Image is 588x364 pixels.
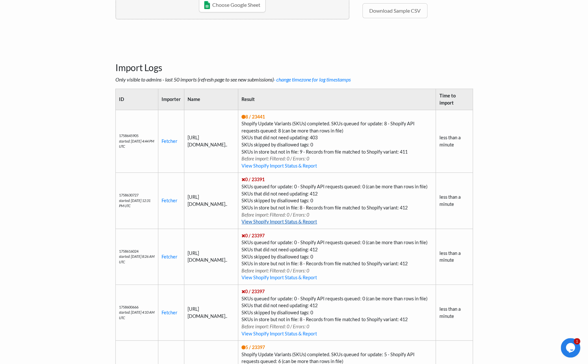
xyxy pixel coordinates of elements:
[115,173,158,229] td: 1758630727
[162,254,177,259] a: Fetcher
[362,3,427,18] a: Download Sample CSV
[115,76,351,82] i: Only visible to admins - last 50 imports (refresh page to see new submissions)
[162,138,177,144] a: Fetcher
[238,173,436,229] td: SKUs queued for update: 0 - Shopify API requests queued: 0 (can be more than rows in file) SKUs t...
[274,76,351,82] a: - change timezone for log timestamps
[119,254,154,264] i: started: [DATE] 8:26 AM UTC
[242,177,265,182] span: 0 / 23391
[238,229,436,284] td: SKUs queued for update: 0 - Shopify API requests queued: 0 (can be more than rows in file) SKUs t...
[184,89,238,110] th: Name
[436,229,473,284] td: less than a minute
[162,198,177,203] a: Fetcher
[238,89,436,110] th: Result
[115,229,158,284] td: 1758616024
[242,114,265,119] span: 8 / 23441
[242,233,265,238] span: 0 / 23397
[115,110,158,173] td: 1758645905
[436,89,473,110] th: Time to import
[436,173,473,229] td: less than a minute
[119,198,150,208] i: started: [DATE] 12:31 PM UTC
[119,139,154,149] i: started: [DATE] 4:44 PM UTC
[184,284,238,340] td: [URL][DOMAIN_NAME]..
[436,284,473,340] td: less than a minute
[184,173,238,229] td: [URL][DOMAIN_NAME]..
[242,289,265,294] span: 0 / 23397
[242,324,309,329] span: Before import: Filtered: 0 / Errors: 0
[436,110,473,173] td: less than a minute
[242,163,317,169] a: View Shopify Import Status & Report
[162,310,177,315] a: Fetcher
[242,212,309,218] span: Before import: Filtered: 0 / Errors: 0
[242,219,317,224] a: View Shopify Import Status & Report
[242,268,309,273] span: Before import: Filtered: 0 / Errors: 0
[115,46,473,73] h3: Import Logs
[242,275,317,280] a: View Shopify Import Status & Report
[242,331,317,336] a: View Shopify Import Status & Report
[184,229,238,284] td: [URL][DOMAIN_NAME]..
[561,338,581,358] iframe: chat widget
[242,156,309,161] span: Before import: Filtered: 0 / Errors: 0
[115,284,158,340] td: 1758600666
[115,89,158,110] th: ID
[184,110,238,173] td: [URL][DOMAIN_NAME]..
[238,110,436,173] td: Shopify Update Variants (SKUs) completed. SKUs queued for update: 8 - Shopify API requests queued...
[238,284,436,340] td: SKUs queued for update: 0 - Shopify API requests queued: 0 (can be more than rows in file) SKUs t...
[158,89,184,110] th: Importer
[119,310,154,320] i: started: [DATE] 4:10 AM UTC
[242,345,265,350] span: 5 / 23397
